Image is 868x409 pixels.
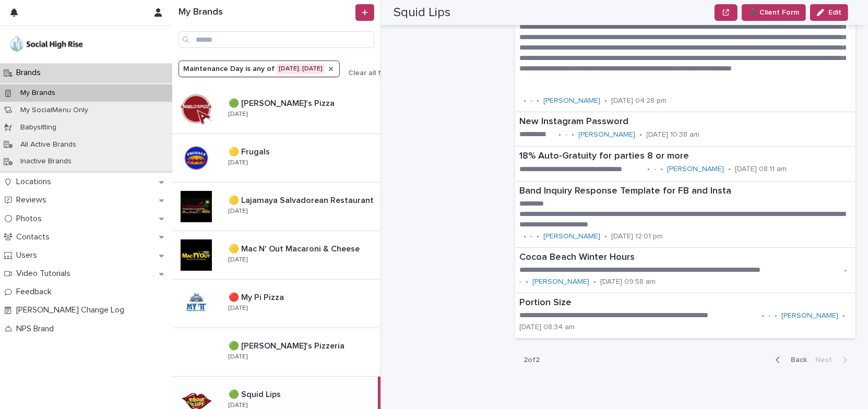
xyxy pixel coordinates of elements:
[611,232,663,241] p: [DATE] 12:01 pm
[394,5,450,20] h2: Squid Lips
[767,355,811,365] button: Back
[519,116,808,128] p: New Instagram Password
[844,266,847,275] p: •
[572,130,575,139] p: •
[640,130,643,139] p: •
[12,123,65,132] p: Babysitting
[12,305,133,315] p: [PERSON_NAME] Change Log
[12,68,49,78] p: Brands
[8,34,85,55] img: o5DnuTxEQV6sW9jFYBBf
[172,328,381,377] a: 🟢 [PERSON_NAME]'s Pizzeria🟢 [PERSON_NAME]'s Pizzeria [DATE]
[519,186,851,197] p: Band Inquiry Response Template for FB and Insta
[515,347,548,373] p: 2 of 2
[579,130,636,139] a: [PERSON_NAME]
[559,130,562,139] p: •
[229,339,347,351] p: 🟢 [PERSON_NAME]'s Pizzeria
[229,159,247,166] p: [DATE]
[524,97,526,105] p: •
[229,291,286,303] p: 🔴 My Pi Pizza
[229,111,247,118] p: [DATE]
[537,232,539,241] p: •
[12,89,64,98] p: My Brands
[12,106,97,115] p: My SocialMenu Only
[775,311,777,320] p: •
[611,97,667,105] p: [DATE] 04:28 pm
[748,7,799,18] span: ➕ Client Form
[12,287,60,297] p: Feedback
[229,388,283,400] p: 🟢 Squid Lips
[654,165,656,174] p: -
[842,311,845,320] p: •
[784,356,807,364] span: Back
[229,256,247,263] p: [DATE]
[604,232,607,241] p: •
[604,97,607,105] p: •
[229,194,376,206] p: 🟡 Lajamaya Salvadorean Restaurant
[229,353,247,360] p: [DATE]
[229,145,272,157] p: 🟡 Frugals
[735,165,787,174] p: [DATE] 08:11 am
[667,165,724,174] a: [PERSON_NAME]
[519,278,521,286] p: -
[593,278,596,286] p: •
[647,165,650,174] p: •
[12,140,85,149] p: All Active Brands
[515,112,855,147] a: New Instagram Password**** *****•-•[PERSON_NAME] •[DATE] 10:38 am
[519,151,851,162] p: 18% Auto-Gratuity for parties 8 or more
[647,130,700,139] p: [DATE] 10:38 am
[12,177,60,187] p: Locations
[229,97,337,109] p: 🟢 [PERSON_NAME]'s Pizza
[12,157,80,166] p: Inactive Brands
[530,97,532,105] p: -
[828,9,841,16] span: Edit
[12,250,45,260] p: Users
[543,232,600,241] a: [PERSON_NAME]
[768,311,770,320] p: -
[179,61,340,77] button: Maintenance Day
[811,355,855,365] button: Next
[179,7,353,18] h1: My Brands
[728,165,731,174] p: •
[348,69,398,77] span: Clear all filters
[600,278,656,286] p: [DATE] 09:58 am
[566,130,568,139] p: -
[762,311,764,320] p: •
[179,31,374,48] input: Search
[229,242,362,254] p: 🟡 Mac N' Out Macaroni & Cheese
[526,278,528,286] p: •
[172,183,381,231] a: 🟡 Lajamaya Salvadorean Restaurant🟡 Lajamaya Salvadorean Restaurant [DATE]
[12,232,58,242] p: Contacts
[524,232,526,241] p: •
[660,165,663,174] p: •
[742,4,806,21] button: ➕ Client Form
[532,278,589,286] a: [PERSON_NAME]
[12,324,62,334] p: NPS Brand
[519,323,575,332] p: [DATE] 08:34 am
[340,69,398,77] button: Clear all filters
[229,208,247,215] p: [DATE]
[519,297,851,309] p: Portion Size
[229,305,247,312] p: [DATE]
[12,269,79,279] p: Video Tutorials
[229,402,247,409] p: [DATE]
[781,311,838,320] a: [PERSON_NAME]
[172,231,381,280] a: 🟡 Mac N' Out Macaroni & Cheese🟡 Mac N' Out Macaroni & Cheese [DATE]
[12,195,55,205] p: Reviews
[172,280,381,328] a: 🔴 My Pi Pizza🔴 My Pi Pizza [DATE]
[810,4,848,21] button: Edit
[172,86,381,134] a: 🟢 [PERSON_NAME]'s Pizza🟢 [PERSON_NAME]'s Pizza [DATE]
[543,97,600,105] a: [PERSON_NAME]
[537,97,539,105] p: •
[815,356,838,364] span: Next
[172,134,381,183] a: 🟡 Frugals🟡 Frugals [DATE]
[530,232,532,241] p: -
[12,214,50,224] p: Photos
[519,252,851,263] p: Cocoa Beach Winter Hours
